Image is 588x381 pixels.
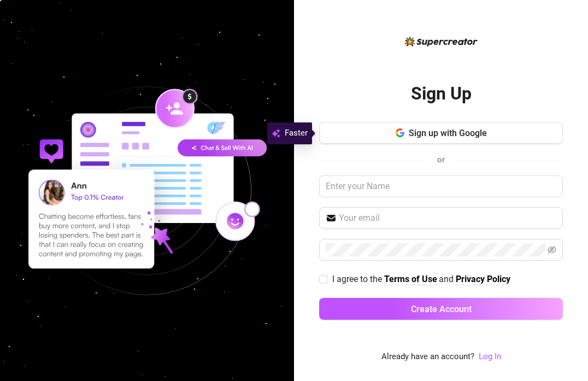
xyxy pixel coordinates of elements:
button: Sign up with Google [319,122,563,144]
img: svg%3e [272,127,280,140]
a: Log In [479,350,501,364]
img: logo-BBDzfeDw.svg [405,37,478,46]
a: Terms of Use [384,274,437,285]
input: Your email [339,212,556,225]
span: and [439,274,456,284]
a: Log In [479,351,501,361]
a: Privacy Policy [456,274,510,285]
button: Create Account [319,298,563,320]
span: Create Account [411,304,472,314]
input: Enter your Name [319,175,563,197]
strong: Terms of Use [384,274,437,284]
span: Faster [285,127,308,140]
strong: Privacy Policy [456,274,510,284]
span: Already have an account? [381,350,474,364]
span: eye-invisible [548,245,556,254]
h2: Sign Up [411,83,472,105]
span: Sign up with Google [409,128,487,138]
span: or [437,155,445,165]
span: I agree to the [332,274,384,284]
